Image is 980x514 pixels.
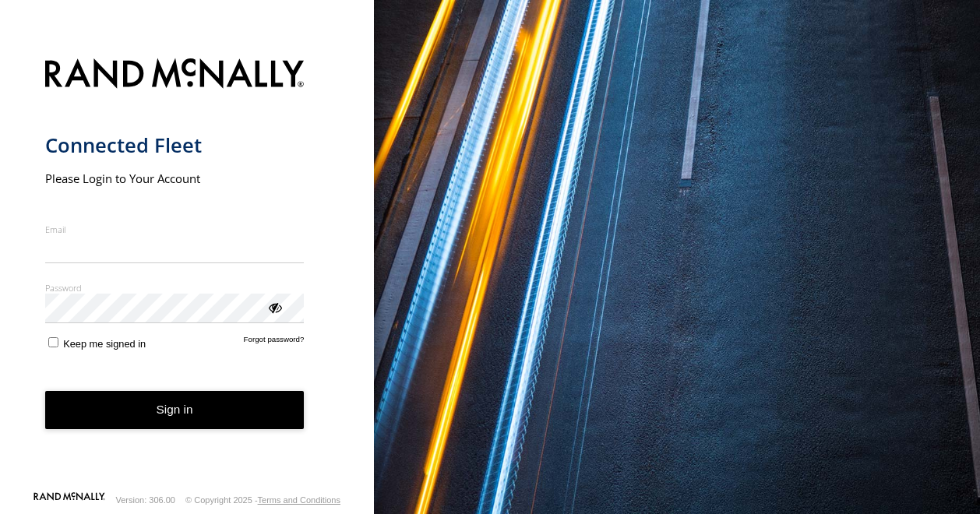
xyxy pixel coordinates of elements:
[63,338,146,350] span: Keep me signed in
[116,495,175,505] div: Version: 306.00
[45,391,305,429] button: Sign in
[45,224,305,235] label: Email
[45,55,305,95] img: Rand McNally
[45,171,305,186] h2: Please Login to Your Account
[45,282,305,294] label: Password
[266,299,282,315] div: ViewPassword
[33,492,105,508] a: Visit our Website
[244,335,305,350] a: Forgot password?
[45,49,330,491] form: main
[45,132,305,158] h1: Connected Fleet
[258,495,340,505] a: Terms and Conditions
[185,495,340,505] div: © Copyright 2025 -
[48,337,58,347] input: Keep me signed in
